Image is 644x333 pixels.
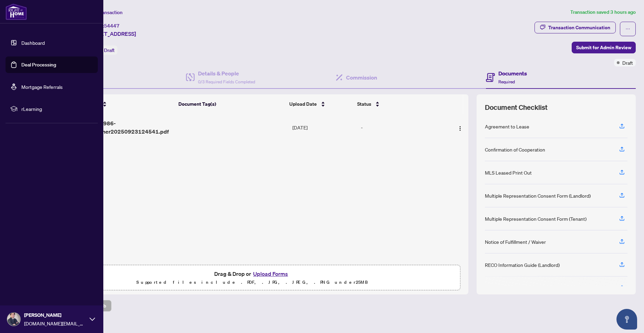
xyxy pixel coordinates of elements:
[6,3,27,20] img: logo
[354,94,439,114] th: Status
[361,124,442,131] div: -
[346,73,377,82] h4: Commission
[24,311,86,319] span: [PERSON_NAME]
[455,122,466,133] button: Logo
[485,215,586,222] div: Multiple Representation Consent Form (Tenant)
[287,94,354,114] th: Upload Date
[576,42,631,53] span: Submit for Admin Review
[570,8,636,16] article: Transaction saved 3 hours ago
[622,59,633,66] span: Draft
[548,22,610,33] div: Transaction Communication
[572,42,636,53] button: Submit for Admin Review
[66,94,176,114] th: (1) File Name
[485,169,532,176] div: MLS Leased Print Out
[251,269,290,278] button: Upload Forms
[485,146,545,153] div: Confirmation of Cooperation
[21,62,56,68] a: Deal Processing
[485,261,560,269] div: RECO Information Guide (Landlord)
[21,105,93,113] span: rLearning
[485,192,591,199] div: Multiple Representation Consent Form (Landlord)
[616,309,637,330] button: Open asap
[214,269,290,278] span: Drag & Drop or
[21,84,63,90] a: Mortgage Referrals
[289,100,317,108] span: Upload Date
[69,119,175,136] span: 1758650768986-vaughanscanner20250923124541.pdf
[198,69,255,77] h4: Details & People
[290,114,359,141] td: [DATE]
[49,278,456,287] p: Supported files include .PDF, .JPG, .JPEG, .PNG under 25 MB
[534,22,616,33] button: Transaction Communication
[485,123,529,130] div: Agreement to Lease
[498,79,515,84] span: Required
[21,40,45,46] a: Dashboard
[7,313,20,326] img: Profile Icon
[498,69,527,77] h4: Documents
[485,238,546,246] div: Notice of Fulfillment / Waiver
[357,100,371,108] span: Status
[104,23,120,29] span: 54447
[86,9,123,15] span: View Transaction
[24,320,86,327] span: [DOMAIN_NAME][EMAIL_ADDRESS][DOMAIN_NAME]
[44,265,460,291] span: Drag & Drop orUpload FormsSupported files include .PDF, .JPG, .JPEG, .PNG under25MB
[85,30,136,38] span: [STREET_ADDRESS]
[457,126,463,131] img: Logo
[485,103,548,112] span: Document Checklist
[176,94,287,114] th: Document Tag(s)
[198,79,255,84] span: 0/3 Required Fields Completed
[104,47,115,53] span: Draft
[625,27,630,31] span: ellipsis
